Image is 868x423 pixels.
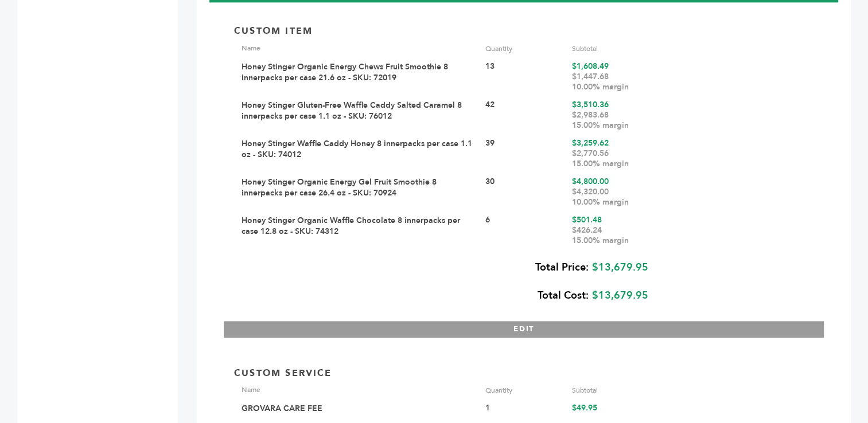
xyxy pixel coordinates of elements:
b: Total Price: [535,260,589,275]
div: Quantity [485,44,564,54]
p: Custom Service [234,367,332,379]
div: $13,679.95 $13,679.95 [234,253,648,310]
div: Subtotal [572,385,651,395]
div: $3,259.62 [572,138,651,169]
div: $2,983.68 15.00% margin [572,110,651,131]
div: 42 [485,100,564,131]
div: $49.95 [572,403,651,414]
div: $501.48 [572,215,651,246]
p: Custom Item [234,25,313,37]
div: $4,800.00 [572,177,651,207]
div: $3,510.36 [572,100,651,131]
div: Honey Stinger Waffle Caddy Honey 8 innerpacks per case 1.1 oz - SKU: 74012 [242,138,477,169]
b: Total Cost: [538,288,589,303]
div: Honey Stinger Organic Waffle Chocolate 8 innerpacks per case 12.8 oz - SKU: 74312 [242,215,477,246]
div: 39 [485,138,564,169]
div: $2,770.56 15.00% margin [572,148,651,169]
button: EDIT [224,321,824,338]
div: Honey Stinger Organic Energy Gel Fruit Smoothie 8 innerpacks per case 26.4 oz - SKU: 70924 [242,177,477,207]
div: Name [242,385,477,395]
div: Honey Stinger Gluten-Free Waffle Caddy Salted Caramel 8 innerpacks per case 1.1 oz - SKU: 76012 [242,100,477,131]
div: 13 [485,61,564,92]
div: 30 [485,177,564,207]
div: 6 [485,215,564,246]
div: 1 [485,403,564,414]
div: $4,320.00 10.00% margin [572,187,651,207]
div: $1,447.68 10.00% margin [572,72,651,92]
div: Honey Stinger Organic Energy Chews Fruit Smoothie 8 innerpacks per case 21.6 oz - SKU: 72019 [242,61,477,92]
div: Subtotal [572,44,651,54]
div: GROVARA CARE FEE [242,403,477,414]
div: Name [242,44,477,54]
div: $426.24 15.00% margin [572,225,651,246]
div: Quantity [485,385,564,395]
div: $1,608.49 [572,61,651,92]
